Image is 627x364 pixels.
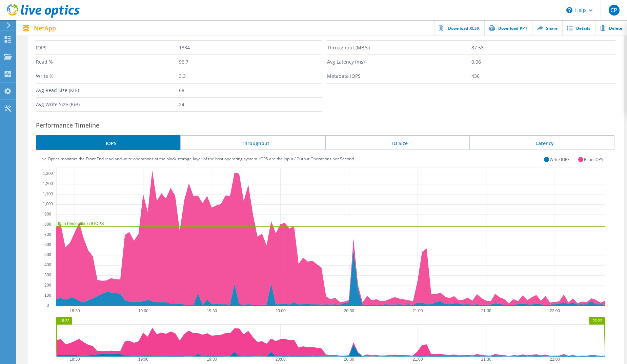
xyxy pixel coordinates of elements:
[36,135,180,150] li: IOPS
[469,135,614,150] li: Latency
[276,357,286,362] text: 20:00
[327,41,471,54] label: Throughput (MB/s)
[325,135,469,150] li: IO Size
[471,69,616,83] label: 436
[36,98,179,111] label: Avg Write Size (KiB)
[550,157,570,162] label: Write IOPS
[344,357,354,362] text: 20:30
[562,20,595,36] a: Details
[47,303,49,308] text: 0
[36,41,179,54] label: IOPS
[60,319,69,323] text: 18:22
[34,25,56,31] span: NetApp
[44,232,51,237] text: 700
[36,69,179,83] label: Write %
[180,135,325,150] li: Throughput
[550,309,560,313] text: 22:00
[44,242,51,247] text: 600
[44,293,51,298] text: 100
[43,171,53,176] text: 1,300
[44,222,51,227] text: 800
[327,69,471,83] label: Metadata IOPS
[327,55,471,69] label: Avg Latency (ms)
[610,7,617,13] span: CP
[593,319,602,323] text: 22:22
[7,14,80,19] a: Live Optics Dashboard
[36,120,624,130] h3: Performance Timeline
[471,55,616,69] label: 0.06
[584,157,603,162] label: Read IOPS
[39,156,354,162] label: Live Optics monitors the Front End read and write operations at the block storage layer of the ho...
[566,7,572,13] svg: \n
[43,181,53,186] text: 1,200
[43,202,53,206] text: 1,000
[481,357,491,362] text: 21:30
[471,41,616,54] label: 87.53
[413,309,423,313] text: 21:00
[44,283,51,288] text: 200
[70,309,80,313] text: 18:30
[43,191,53,196] text: 1,100
[207,357,217,362] text: 19:30
[44,212,51,217] text: 900
[276,309,286,313] text: 20:00
[484,20,532,36] a: Download PPT
[413,357,423,362] text: 21:00
[179,55,322,69] label: 96.7
[44,252,51,257] text: 500
[44,273,51,277] text: 300
[44,263,51,267] text: 400
[179,69,322,83] label: 3.3
[434,20,484,36] a: Download XLSX
[36,55,179,69] label: Read %
[179,84,322,97] label: 68
[138,309,148,313] text: 19:00
[207,309,217,313] text: 19:30
[595,20,627,36] a: Delete
[138,357,148,362] text: 19:00
[344,309,354,313] text: 20:30
[532,20,562,36] a: Share
[70,357,80,362] text: 18:30
[179,98,322,111] label: 24
[36,84,179,97] label: Avg Read Size (KiB)
[481,309,491,313] text: 21:30
[550,357,560,362] text: 22:00
[58,221,104,226] text: 95th Percentile 779 IOPS
[179,41,322,54] label: 1334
